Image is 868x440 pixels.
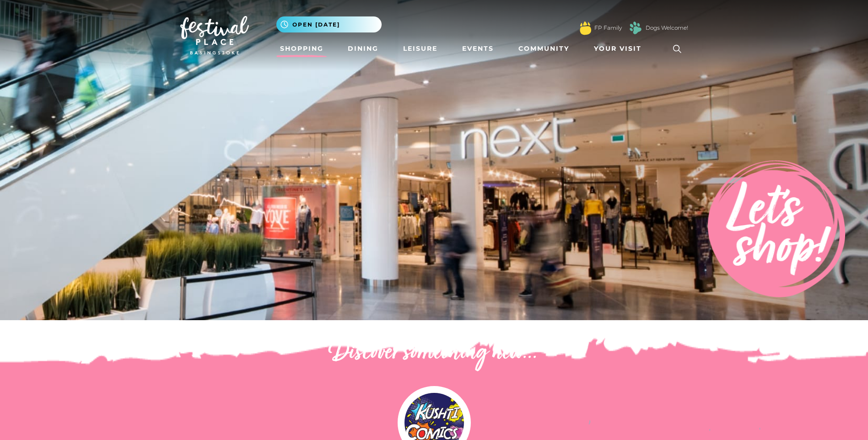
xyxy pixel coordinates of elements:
a: Dining [344,40,382,57]
span: Open [DATE] [292,21,340,29]
a: Dogs Welcome! [646,24,688,32]
span: Your Visit [594,44,642,54]
a: Shopping [276,40,327,57]
img: Festival Place Logo [180,16,249,54]
a: Events [458,40,497,57]
a: Community [515,40,573,57]
a: FP Family [594,24,622,32]
button: Open [DATE] [276,16,382,32]
a: Leisure [399,40,441,57]
a: Your Visit [590,40,650,57]
h2: Discover something new... [180,338,688,368]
